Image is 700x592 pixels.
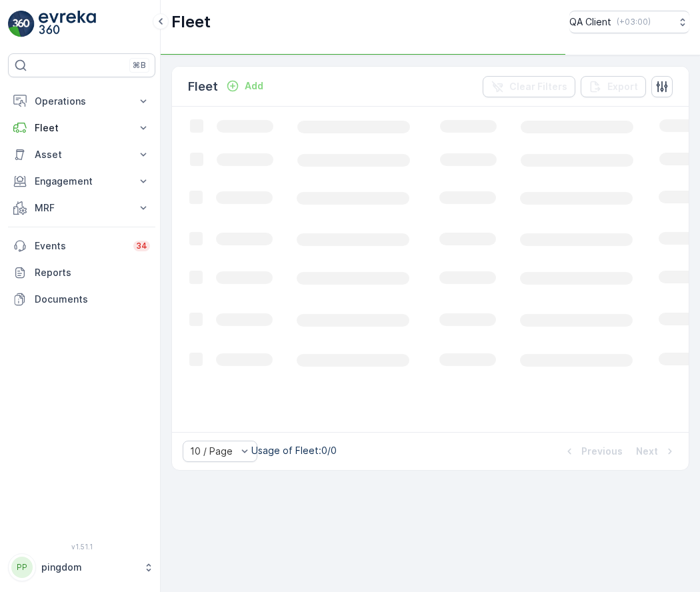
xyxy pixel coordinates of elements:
[617,17,651,27] p: ( +03:00 )
[8,11,35,37] img: logo
[171,11,211,33] p: Fleet
[221,78,269,94] button: Add
[35,121,129,135] p: Fleet
[561,443,624,459] button: Previous
[635,443,678,459] button: Next
[41,561,137,574] p: pingdom
[35,95,129,108] p: Operations
[35,266,150,279] p: Reports
[251,444,337,457] p: Usage of Fleet : 0/0
[8,233,155,259] a: Events34
[11,557,33,578] div: PP
[35,293,150,306] p: Documents
[188,77,218,96] p: Fleet
[8,195,155,221] button: MRF
[509,80,567,93] p: Clear Filters
[8,553,155,581] button: PPpingdom
[39,11,96,37] img: logo_light-DOdMpM7g.png
[569,15,611,29] p: QA Client
[8,88,155,115] button: Operations
[8,259,155,286] a: Reports
[8,286,155,313] a: Documents
[569,11,689,33] button: QA Client(+03:00)
[35,239,125,253] p: Events
[136,241,147,251] p: 34
[581,76,646,97] button: Export
[35,201,129,215] p: MRF
[8,141,155,168] button: Asset
[245,79,263,93] p: Add
[35,148,129,161] p: Asset
[581,445,623,458] p: Previous
[35,175,129,188] p: Engagement
[8,115,155,141] button: Fleet
[8,168,155,195] button: Engagement
[607,80,638,93] p: Export
[483,76,575,97] button: Clear Filters
[8,543,155,551] span: v 1.51.1
[636,445,658,458] p: Next
[133,60,146,71] p: ⌘B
